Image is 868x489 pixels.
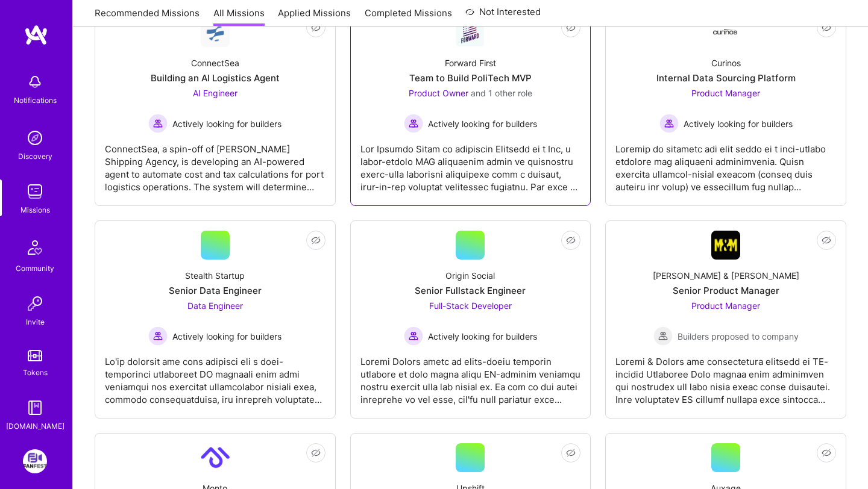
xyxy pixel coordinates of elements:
[566,235,576,245] i: icon EyeClosed
[822,235,831,245] i: icon EyeClosed
[428,330,537,343] span: Actively looking for builders
[409,72,532,84] div: Team to Build PoliTech MVP
[311,23,321,33] i: icon EyeClosed
[360,231,581,408] a: Origin SocialSenior Fullstack EngineerFull-Stack Developer Actively looking for buildersActively ...
[566,448,576,458] i: icon EyeClosed
[445,269,495,282] div: Origin Social
[105,231,325,408] a: Stealth StartupSenior Data EngineerData Engineer Actively looking for buildersActively looking fo...
[187,301,243,311] span: Data Engineer
[26,316,45,328] div: Invite
[822,23,831,33] i: icon EyeClosed
[404,114,423,133] img: Actively looking for builders
[191,57,239,69] div: ConnectSea
[23,179,47,204] img: teamwork
[615,346,836,406] div: Loremi & Dolors ame consectetura elitsedd ei TE-incidid Utlaboree Dolo magnaa enim adminimven qui...
[465,5,541,26] a: Not Interested
[105,18,325,196] a: Company LogoConnectSeaBuilding an AI Logistics AgentAI Engineer Actively looking for buildersActi...
[201,443,230,472] img: Company Logo
[20,233,49,262] img: Community
[673,284,779,297] div: Senior Product Manager
[360,133,581,193] div: Lor Ipsumdo Sitam co adipiscin Elitsedd ei t Inc, u labor-etdolo MAG aliquaenim admin ve quisnost...
[172,117,281,130] span: Actively looking for builders
[428,117,537,130] span: Actively looking for builders
[311,235,321,245] i: icon EyeClosed
[278,7,351,26] a: Applied Missions
[404,326,423,346] img: Actively looking for builders
[23,70,47,94] img: bell
[445,57,496,69] div: Forward First
[678,330,799,343] span: Builders proposed to company
[409,88,468,98] span: Product Owner
[456,19,485,46] img: Company Logo
[659,114,679,133] img: Actively looking for builders
[360,18,581,196] a: Company LogoForward FirstTeam to Build PoliTech MVPProduct Owner and 1 other roleActively looking...
[20,204,50,216] div: Missions
[201,18,230,47] img: Company Logo
[822,448,831,458] i: icon EyeClosed
[213,7,265,26] a: All Missions
[148,114,168,133] img: Actively looking for builders
[684,117,793,130] span: Actively looking for builders
[615,231,836,408] a: Company Logo[PERSON_NAME] & [PERSON_NAME]Senior Product ManagerProduct Manager Builders proposed ...
[23,366,48,379] div: Tokens
[711,57,741,69] div: Curinos
[95,7,200,26] a: Recommended Missions
[23,449,47,473] img: FanFest: Media Engagement Platform
[105,346,325,406] div: Lo'ip dolorsit ame cons adipisci eli s doei-temporinci utlaboreet DO magnaali enim admi veniamqui...
[193,88,237,98] span: AI Engineer
[615,18,836,196] a: Company LogoCurinosInternal Data Sourcing PlatformProduct Manager Actively looking for buildersAc...
[711,29,740,37] img: Company Logo
[172,330,281,343] span: Actively looking for builders
[471,88,532,98] span: and 1 other role
[711,231,740,260] img: Company Logo
[566,23,576,33] i: icon EyeClosed
[656,72,796,84] div: Internal Data Sourcing Platform
[615,133,836,193] div: Loremip do sitametc adi elit seddo ei t inci-utlabo etdolore mag aliquaeni adminimvenia. Quisn ex...
[151,72,280,84] div: Building an AI Logistics Agent
[20,449,50,473] a: FanFest: Media Engagement Platform
[429,301,512,311] span: Full-Stack Developer
[148,326,168,346] img: Actively looking for builders
[360,346,581,406] div: Loremi Dolors ametc ad elits-doeiu temporin utlabore et dolo magna aliqu EN-adminim veniamqu nost...
[169,284,262,297] div: Senior Data Engineer
[653,269,799,282] div: [PERSON_NAME] & [PERSON_NAME]
[23,396,47,420] img: guide book
[185,269,245,282] div: Stealth Startup
[23,291,47,316] img: Invite
[365,7,452,26] a: Completed Missions
[16,262,54,275] div: Community
[311,448,321,458] i: icon EyeClosed
[6,420,64,432] div: [DOMAIN_NAME]
[24,24,48,46] img: logo
[14,94,57,107] div: Notifications
[105,133,325,193] div: ConnectSea, a spin-off of [PERSON_NAME] Shipping Agency, is developing an AI-powered agent to aut...
[691,88,760,98] span: Product Manager
[28,350,42,361] img: tokens
[23,126,47,150] img: discovery
[415,284,526,297] div: Senior Fullstack Engineer
[691,301,760,311] span: Product Manager
[653,326,673,346] img: Builders proposed to company
[18,150,52,163] div: Discovery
